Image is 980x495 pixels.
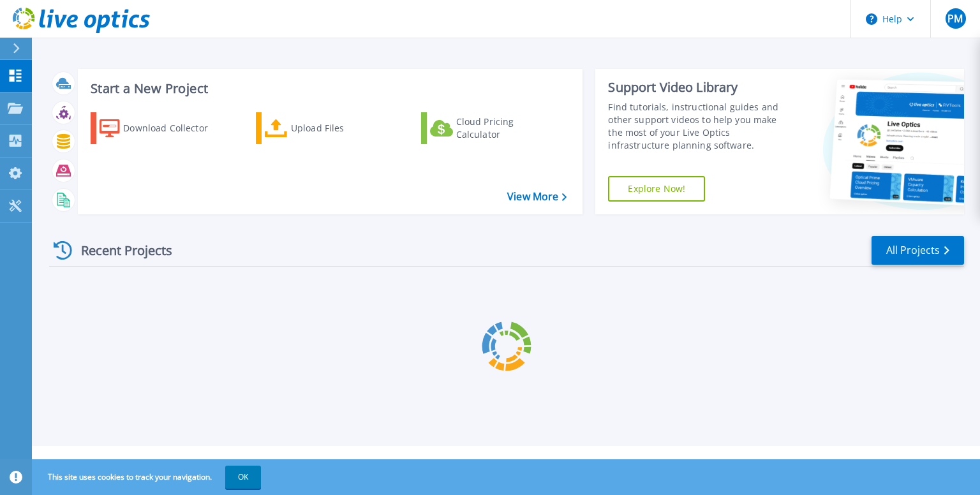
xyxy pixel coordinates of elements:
[291,115,393,141] div: Upload Files
[947,13,963,24] span: PM
[91,112,233,144] a: Download Collector
[872,236,964,265] a: All Projects
[608,79,793,96] div: Support Video Library
[608,101,793,152] div: Find tutorials, instructional guides and other support videos to help you make the most of your L...
[256,112,398,144] a: Upload Files
[91,82,567,96] h3: Start a New Project
[225,466,261,489] button: OK
[35,466,261,489] span: This site uses cookies to track your navigation.
[49,235,189,266] div: Recent Projects
[421,112,563,144] a: Cloud Pricing Calculator
[123,115,225,141] div: Download Collector
[507,191,567,203] a: View More
[608,176,705,202] a: Explore Now!
[456,115,558,141] div: Cloud Pricing Calculator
